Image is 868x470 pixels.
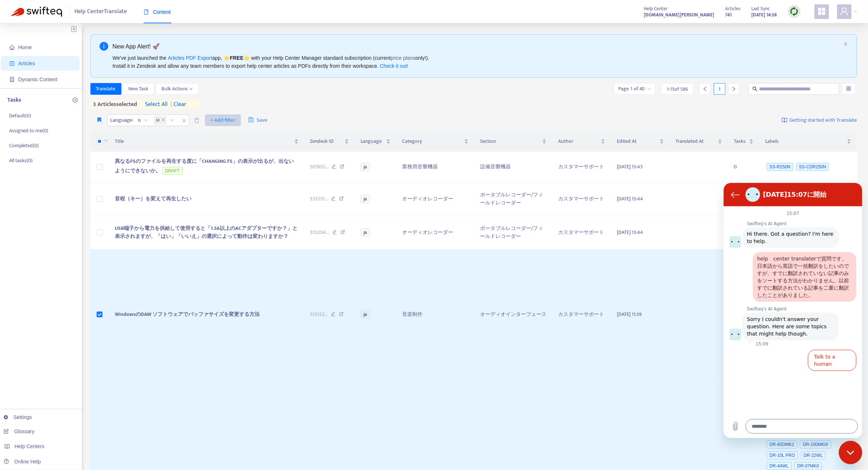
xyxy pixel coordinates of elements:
span: Labels [765,137,845,145]
span: Translate [96,85,116,93]
a: price plans [391,55,416,61]
span: clear [168,100,186,109]
span: Save [248,116,268,125]
span: DR-10L PRO [767,451,798,459]
span: [DATE] 11:39 [617,310,642,318]
p: Completed ( 0 ) [9,142,39,149]
p: Tasks [7,96,21,105]
button: Translate [90,83,121,95]
span: DRAFT [162,167,183,175]
td: ポータブルレコーダー/フィールドレコーダー [474,216,552,250]
th: Title [109,132,304,152]
div: 1 [714,83,725,95]
span: Language : [108,115,135,126]
span: Help Center Translate [75,5,127,19]
span: ja [361,228,370,236]
span: container [9,77,15,82]
span: 333123 ... [310,310,328,318]
iframe: メッセージングウィンドウ [724,183,862,438]
span: [DATE] 13:44 [617,195,643,203]
span: New Task [128,85,148,93]
span: appstore [817,7,826,16]
td: ポータブルレコーダー/フィールドレコーダー [474,183,552,216]
span: plus-circle [73,98,78,103]
span: Title [115,137,293,145]
td: 音楽制作 [396,250,474,380]
span: Tasks [734,137,748,145]
a: Settings [4,414,32,420]
span: | [171,99,172,109]
span: DR-100MKIII [800,440,831,449]
td: 0 [728,183,759,216]
td: カスタマーサポート [552,216,611,250]
span: 3 articles selected [90,100,137,109]
span: DR-22WL [801,451,826,459]
span: Content [144,9,171,15]
th: Zendesk ID [304,132,355,152]
span: Articles [18,60,35,66]
span: select all [145,100,168,109]
span: Articles [725,5,740,13]
span: user [840,7,849,16]
img: Swifteq [11,7,62,17]
span: ja [361,163,370,171]
td: オーディオレコーダー [396,216,474,250]
th: Labels [759,132,857,152]
b: FREE [230,55,243,61]
span: DR-44WL [767,462,792,470]
span: close [161,118,165,122]
span: WindowsのDAW ソフトウェアでバッファサイズを変更する方法 [115,310,260,318]
strong: [DOMAIN_NAME][PERSON_NAME] [644,11,714,19]
span: search [752,86,758,91]
button: saveSave [243,114,273,126]
span: Zendesk ID [310,137,343,145]
th: Author [552,132,611,152]
span: SS-CDR250N [796,163,829,171]
td: カスタマーサポート [552,183,611,216]
span: close [179,116,189,125]
span: ja [153,116,167,125]
span: down [104,138,108,143]
button: Bulk Actionsdown [156,83,199,95]
span: Language [361,137,385,145]
a: Check it out! [380,63,408,69]
span: [DATE] 13:45 [617,162,643,171]
span: info-circle [100,42,108,51]
span: 333204 ... [310,228,330,236]
span: account-book [9,61,15,66]
span: 音程（キー）を変えて再生したい [115,195,191,203]
span: Author [558,137,599,145]
span: Getting started with Translate [789,116,857,125]
button: + Add filter [205,114,241,126]
div: New App Alert! 🚀 [113,42,841,51]
th: Section [474,132,552,152]
span: is [138,115,148,126]
span: + Add filter [210,116,236,125]
p: Assigned to me ( 0 ) [9,127,48,134]
th: Tasks [728,132,759,152]
td: 設備音響機器 [474,152,552,183]
span: DR-60DMK2 [767,440,797,449]
span: ja [361,310,370,318]
span: 333215 ... [310,195,328,203]
td: 0 [728,152,759,183]
span: left [702,86,708,91]
span: Bulk Actions [161,85,193,93]
span: close [844,42,848,46]
a: Getting started with Translate [782,114,857,126]
span: ja [361,195,370,203]
td: カスタマーサポート [552,250,611,380]
span: USB端子から電力を供給して使用すると「1.5A以上のACアダプターですか？」と表示されますが、「はい」「いいえ」の選択によって動作は変わりますか？ [115,224,297,240]
span: right [731,86,736,91]
span: book [144,9,149,15]
span: DR-07MKII [794,462,822,470]
span: Dynamic Content [18,77,57,82]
